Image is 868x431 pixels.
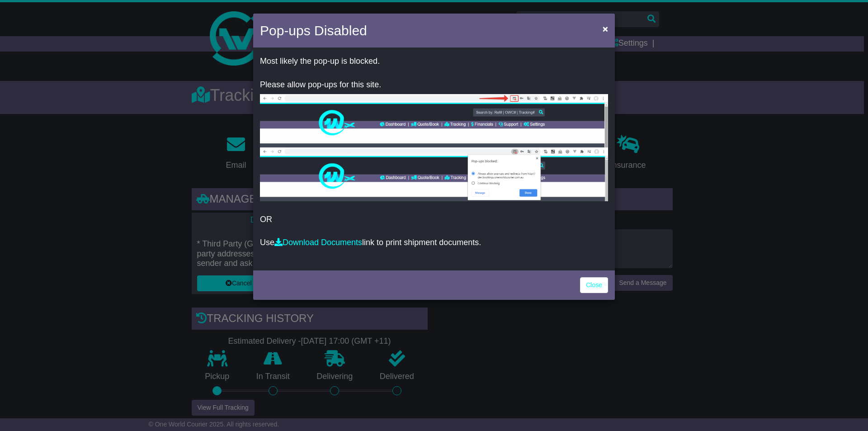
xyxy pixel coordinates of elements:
[598,19,613,38] button: Close
[260,94,608,147] img: allow-popup-1.png
[260,20,367,41] h4: Pop-ups Disabled
[253,50,615,268] div: OR
[603,24,608,34] span: ×
[274,238,362,247] a: Download Documents
[260,147,608,201] img: allow-popup-2.png
[260,57,608,66] p: Most likely the pop-up is blocked.
[260,80,608,90] p: Please allow pop-ups for this site.
[260,238,608,248] p: Use link to print shipment documents.
[580,277,608,293] a: Close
